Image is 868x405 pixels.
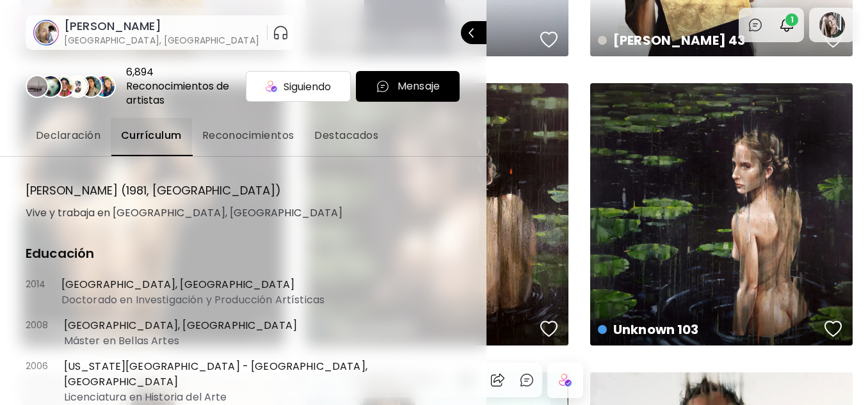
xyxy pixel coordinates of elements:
p: Mensaje [398,79,440,94]
p: 2008 [26,318,49,349]
div: Siguiendo [246,71,351,102]
p: Licenciatura en Historia del Arte [64,390,227,405]
div: 6,894 Reconocimientos de artistas [126,65,241,107]
p: [GEOGRAPHIC_DATA], [GEOGRAPHIC_DATA] [64,318,297,333]
img: chatIcon [376,79,390,93]
p: [US_STATE][GEOGRAPHIC_DATA] - [GEOGRAPHIC_DATA], [GEOGRAPHIC_DATA] [64,359,461,390]
h6: [GEOGRAPHIC_DATA], [GEOGRAPHIC_DATA] [64,34,259,47]
button: pauseOutline IconGradient Icon [273,22,289,43]
span: Declaración [36,128,100,143]
span: Reconocimientos [202,128,294,143]
img: icon [266,81,277,92]
p: Doctorado en Investigación y Producción Artísticas [61,292,325,308]
p: 2014 [26,277,46,308]
span: Destacados [314,128,378,143]
span: Siguiendo [284,79,331,95]
h6: [PERSON_NAME] [64,19,259,34]
p: [GEOGRAPHIC_DATA], [GEOGRAPHIC_DATA] [61,277,294,292]
h4: Educación [26,245,461,262]
h5: Vive y trabaja en [GEOGRAPHIC_DATA], [GEOGRAPHIC_DATA] [26,207,342,219]
p: Máster en Bellas Artes [64,333,179,349]
h5: [PERSON_NAME] (1981, [GEOGRAPHIC_DATA]) [26,182,342,199]
span: Currículum [121,128,182,143]
button: chatIconMensaje [356,71,460,102]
